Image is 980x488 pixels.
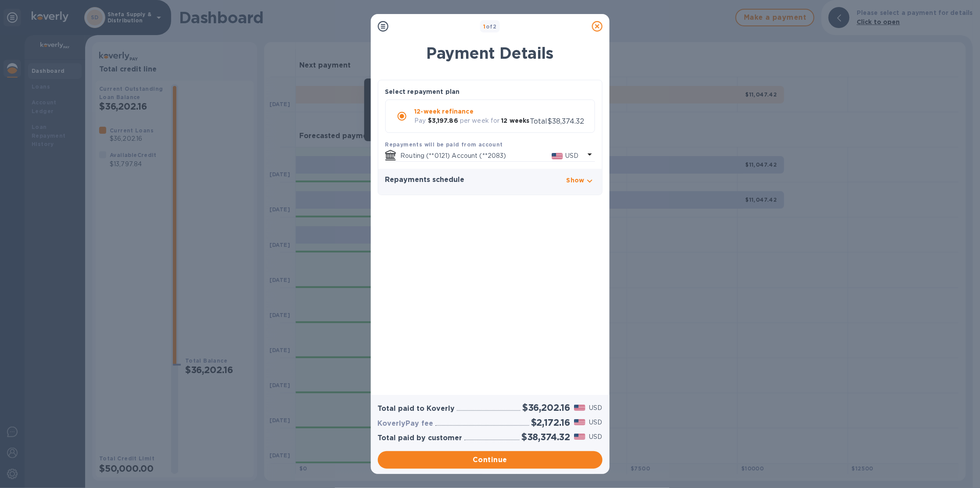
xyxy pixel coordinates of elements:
h3: Repayments schedule [385,176,465,184]
h2: $2,172.16 [531,417,570,428]
b: of 2 [484,23,497,30]
h3: KoverlyPay fee [378,420,434,428]
p: USD [565,151,578,160]
p: per week for [460,116,500,125]
span: Continue [385,455,596,465]
img: USD [574,405,586,411]
b: 12 weeks [502,117,530,124]
img: USD [574,434,586,440]
p: USD [589,432,602,442]
h2: $38,374.32 [521,431,570,442]
span: Total $38,374.32 [530,117,584,125]
b: Repayments will be paid from account [385,141,503,148]
p: 12-week refinance [415,107,530,116]
h3: Total paid to Koverly [378,405,455,413]
p: Select repayment plan [385,87,460,96]
p: Pay [415,116,426,125]
img: USD [574,419,586,425]
p: USD [589,418,602,427]
span: 1 [484,23,486,30]
p: Show [567,176,585,185]
p: Routing (**0121) Account (**2083) [401,151,552,160]
p: USD [589,403,602,413]
h2: $36,202.16 [522,402,570,413]
h3: Total paid by customer [378,434,463,442]
b: $3,197.86 [428,117,458,124]
h1: Payment Details [378,44,603,62]
img: USD [552,153,564,159]
button: Continue [378,451,603,469]
button: Show [567,176,595,188]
